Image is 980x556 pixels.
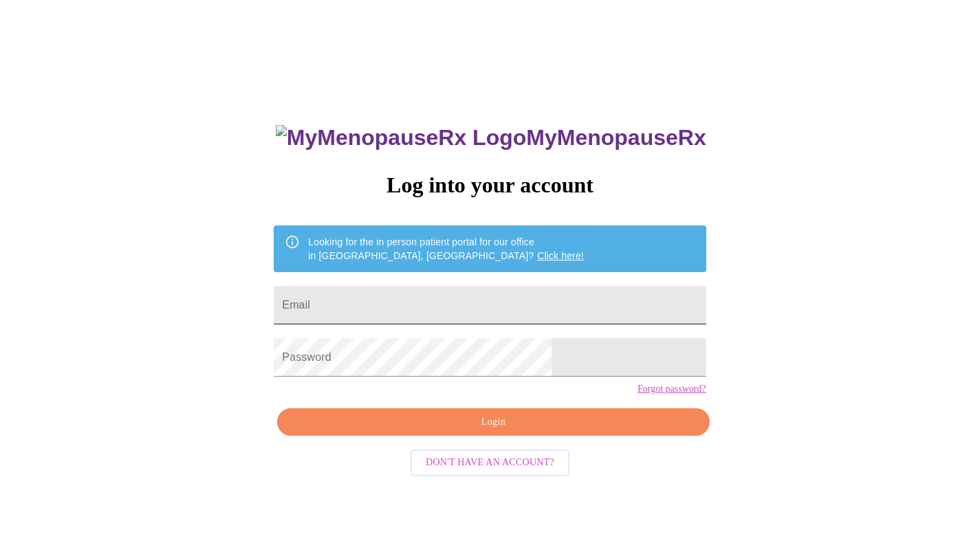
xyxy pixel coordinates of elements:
[426,454,554,471] span: Don't have an account?
[537,250,584,261] a: Click here!
[274,173,706,198] h3: Log into your account
[407,456,573,467] a: Don't have an account?
[638,383,706,394] a: Forgot password?
[308,230,584,268] div: Looking for the in person patient portal for our office in [GEOGRAPHIC_DATA], [GEOGRAPHIC_DATA]?
[276,125,526,151] img: MyMenopauseRx Logo
[276,125,706,151] h3: MyMenopauseRx
[293,414,693,431] span: Login
[411,449,569,476] button: Don't have an account?
[277,408,709,436] button: Login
